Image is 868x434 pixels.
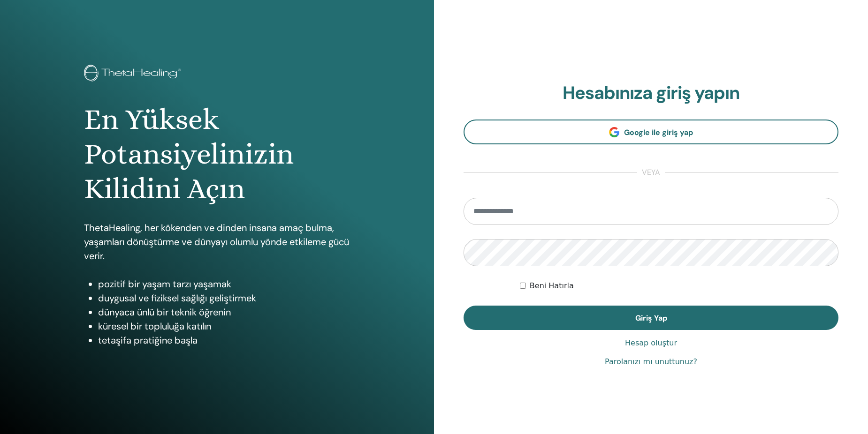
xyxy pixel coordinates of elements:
[520,280,838,292] div: Keep me authenticated indefinitely or until I manually logout
[98,333,350,347] li: tetaşifa pratiğine başla
[464,306,838,330] button: Giriş Yap
[605,356,697,367] a: Parolanızı mı unuttunuz?
[625,337,677,349] a: Hesap oluştur
[530,280,574,292] label: Beni Hatırla
[464,82,838,104] h2: Hesabınıza giriş yapın
[98,291,350,305] li: duygusal ve fiziksel sağlığı geliştirmek
[98,277,350,291] li: pozitif bir yaşam tarzı yaşamak
[98,305,350,319] li: dünyaca ünlü bir teknik öğrenin
[464,120,838,144] a: Google ile giriş yap
[98,319,350,333] li: küresel bir topluluğa katılın
[624,127,693,137] span: Google ile giriş yap
[637,167,665,178] span: veya
[635,313,667,323] span: Giriş Yap
[84,221,350,263] p: ThetaHealing, her kökenden ve dinden insana amaç bulma, yaşamları dönüştürme ve dünyayı olumlu yö...
[84,102,350,207] h1: En Yüksek Potansiyelinizin Kilidini Açın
